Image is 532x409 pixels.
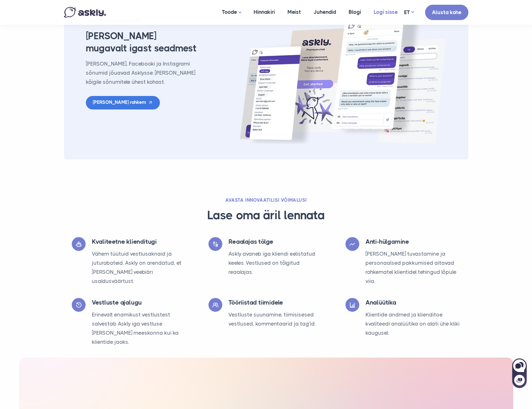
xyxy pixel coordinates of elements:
h4: Anti-hülgamine [366,237,461,246]
h4: Analüütika [366,298,461,307]
p: Vestluste suunamine, tiimisisesed vestlused, kommentaarid ja tag'id. [229,310,324,328]
h4: Reaalajas tõlge [229,237,324,246]
p: Klientide andmed ja klienditoe kvaliteedi analüütika on alati ühe kliki kaugusel. [366,310,461,337]
h3: [PERSON_NAME] mugavalt igast seadmest [86,30,200,55]
a: ET [404,8,414,17]
p: [PERSON_NAME], Facebooki ja Instagrami sõnumid jõuavad Asklysse. [PERSON_NAME] kõigile sõnumitele... [86,59,200,87]
a: Alusta kohe [425,5,468,20]
h3: Lase oma äril lennata [133,208,399,223]
p: Askly avaneb iga kliendi eelistatud keeles. Vestlused on tõlgitud reaalajas. [229,249,324,277]
iframe: Askly chat [512,357,527,389]
a: [PERSON_NAME] rohkem [86,96,160,109]
p: Erinevalt enamikust vestlustest salvestab Askly iga vestluse [PERSON_NAME] meeskonna kui ka klien... [92,310,187,347]
p: Vähem tüütuid vestlusaknaid ja juturoboteid. Askly on arendatud, et [PERSON_NAME] veebiäri usaldu... [92,249,187,286]
h4: Tööriistad tiimidele [229,298,324,307]
h4: Vestluste ajalugu [92,298,187,307]
h2: Avasta innovaatilisi võimalusi [133,197,399,203]
h4: Kvaliteetne klienditugi [92,237,187,246]
p: [PERSON_NAME] tuvastamine ja personaalsed pakkumised aitavad rohkematel klientidel tehingud lõpul... [366,249,461,286]
img: Askly [64,7,106,18]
